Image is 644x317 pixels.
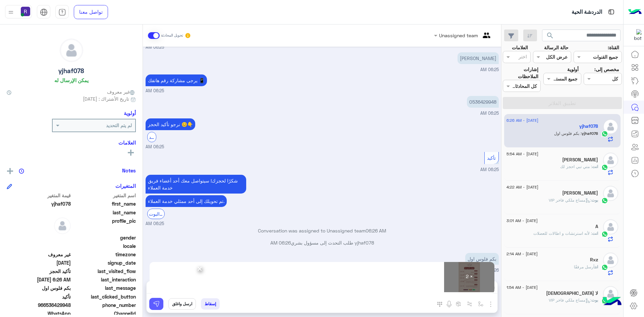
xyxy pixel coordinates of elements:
img: WhatsApp [601,264,608,271]
img: make a call [437,302,442,307]
div: اختر [519,53,528,62]
span: first_name [72,200,136,207]
img: notes [19,168,24,174]
p: 26/8/2025, 6:25 AM [146,118,195,130]
h6: أولوية [124,110,136,116]
span: 06:25 AM [480,111,499,116]
img: tab [58,8,66,16]
span: last_interaction [72,276,136,283]
img: Logo [628,5,642,19]
span: last_name [72,209,136,216]
img: create order [456,301,461,307]
img: WhatsApp [601,197,608,204]
span: 06:25 AM [480,167,499,172]
button: Trigger scenario [464,298,475,309]
img: send voice note [445,300,453,308]
img: hulul-logo.png [600,290,624,314]
h6: يمكن الإرسال له [54,77,89,83]
span: غير معروف [107,88,136,95]
span: last_clicked_button [72,293,136,300]
p: Conversation was assigned to Unassigned team [146,227,499,234]
h5: yjhaf078 [58,67,84,75]
p: 26/8/2025, 6:25 AM [146,175,246,194]
span: قيمة المتغير [7,192,71,199]
img: defaultAdmin.png [60,39,83,62]
span: 06:25 AM [146,44,164,51]
h6: المتغيرات [115,183,136,189]
span: انت [592,231,598,236]
h6: Notes [122,167,136,173]
span: phone_number [72,302,136,309]
span: last_visited_flow [72,268,136,275]
img: tab [607,8,615,16]
img: defaultAdmin.png [603,286,618,301]
p: الدردشة الحية [572,8,602,17]
span: تأكيد [487,155,496,161]
span: locale [72,243,136,250]
span: ChannelId [72,310,136,317]
label: القناة: [608,44,619,51]
span: 06:25 AM [146,221,164,227]
h5: yjhaf078 [579,123,598,129]
img: 322853014244696 [630,29,642,41]
p: yjhaf078 طلب التحدث إلى مسؤول بشري [146,239,499,246]
button: select flow [475,298,486,309]
span: 06:25 AM [146,144,164,150]
span: [DATE] - 5:54 AM [506,151,538,157]
div: تأكيد [147,132,156,142]
button: ارسل واغلق [168,298,196,310]
img: Trigger scenario [467,301,472,307]
h5: Ali [562,190,598,196]
span: yjhaf078 [7,200,71,207]
small: تحويل المحادثة [161,33,183,38]
img: defaultAdmin.png [603,119,618,134]
img: send message [153,301,160,307]
span: : مساج ملكي فاخر VIP [549,198,591,203]
h5: Mokhtar Mahmoud [562,157,598,163]
img: select flow [478,301,483,307]
img: tab [40,8,48,16]
h6: العلامات [7,140,136,146]
label: أولوية [567,66,579,73]
span: null [7,243,71,250]
span: [DATE] - 3:01 AM [506,218,538,224]
span: تأكيد [7,293,71,300]
span: 06:26 AM [366,228,386,233]
button: إسقاط [201,298,220,310]
img: defaultAdmin.png [603,219,618,234]
label: إشارات الملاحظات [503,66,538,80]
h5: A [595,224,598,229]
span: اسم المتغير [72,192,136,199]
span: انت [592,164,598,169]
a: tab [55,5,69,19]
a: تواصل معنا [74,5,108,19]
span: gender [72,234,136,241]
span: 06:25 AM [480,67,499,72]
span: [DATE] - 1:54 AM [506,284,538,290]
h5: لا اله الا الله [546,290,598,296]
img: WhatsApp [601,130,608,137]
img: add [7,168,13,174]
div: الرجوع الى البوت [147,209,165,219]
span: أرسل مرفقًا [574,264,595,269]
span: last_message [72,284,136,292]
img: WhatsApp [601,164,608,171]
p: 26/8/2025, 6:25 AM [146,74,207,86]
p: 26/8/2025, 6:25 AM [467,96,499,108]
img: defaultAdmin.png [603,186,618,201]
span: انت [595,264,598,269]
p: 26/8/2025, 6:25 AM [458,52,499,64]
p: 26/8/2025, 6:26 AM [465,253,499,265]
span: signup_date [72,259,136,266]
label: حالة الرسالة [544,44,569,51]
img: profile [7,8,15,16]
span: 06:25 AM [146,88,164,94]
span: [DATE] - 4:22 AM [506,184,538,190]
img: defaultAdmin.png [54,217,71,234]
span: بكم فلوس اول [7,284,71,292]
span: متي تبي احجز لك [560,164,592,169]
span: تاريخ الأشتراك : [DATE] [83,95,129,102]
span: لأنه استرتشات و اطالات للعضلات [533,231,592,236]
span: بوت [591,298,598,303]
span: 2025-08-26T03:26:11.543Z [7,276,71,283]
